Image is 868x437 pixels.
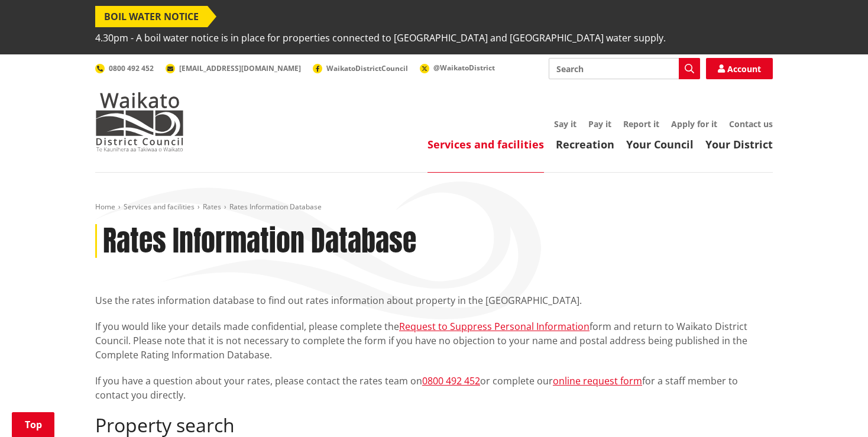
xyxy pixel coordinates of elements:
[433,63,495,73] span: @WaikatoDistrict
[623,118,659,130] a: Report it
[95,202,115,212] a: Home
[556,137,614,151] a: Recreation
[326,63,408,73] span: WaikatoDistrictCouncil
[95,319,773,362] p: If you would like your details made confidential, please complete the form and return to Waikato ...
[12,412,54,437] a: Top
[549,58,700,79] input: Search input
[95,6,208,27] span: BOIL WATER NOTICE
[705,137,773,151] a: Your District
[399,320,590,333] a: Request to Suppress Personal Information
[95,63,154,73] a: 0800 492 452
[626,137,694,151] a: Your Council
[671,118,717,130] a: Apply for it
[95,293,773,307] p: Use the rates information database to find out rates information about property in the [GEOGRAPHI...
[95,27,666,48] span: 4.30pm - A boil water notice is in place for properties connected to [GEOGRAPHIC_DATA] and [GEOGR...
[95,92,184,151] img: Waikato District Council - Te Kaunihera aa Takiwaa o Waikato
[427,137,544,151] a: Services and facilities
[588,118,611,130] a: Pay it
[422,374,480,387] a: 0800 492 452
[124,202,195,212] a: Services and facilities
[166,63,301,73] a: [EMAIL_ADDRESS][DOMAIN_NAME]
[203,202,221,212] a: Rates
[109,63,154,73] span: 0800 492 452
[179,63,301,73] span: [EMAIL_ADDRESS][DOMAIN_NAME]
[553,374,642,387] a: online request form
[229,202,322,212] span: Rates Information Database
[103,224,416,258] h1: Rates Information Database
[313,63,408,73] a: WaikatoDistrictCouncil
[95,374,773,402] p: If you have a question about your rates, please contact the rates team on or complete our for a s...
[729,118,773,130] a: Contact us
[95,202,773,212] nav: breadcrumb
[95,414,773,436] h2: Property search
[706,58,773,79] a: Account
[554,118,576,130] a: Say it
[420,63,495,73] a: @WaikatoDistrict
